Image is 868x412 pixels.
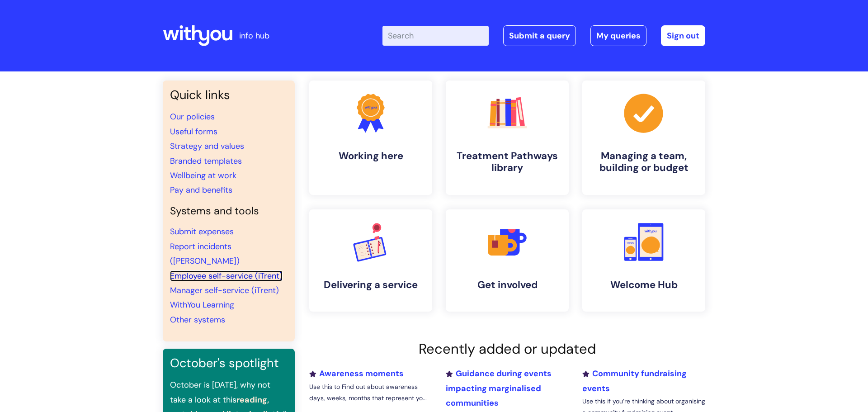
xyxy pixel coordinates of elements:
[661,25,705,46] a: Sign out
[170,270,283,281] a: Employee self-service (iTrent)
[582,368,687,393] a: Community fundraising events
[453,279,561,291] h4: Get involved
[316,150,425,162] h4: Working here
[170,156,242,166] a: Branded templates
[590,25,646,46] a: My queries
[170,241,240,266] a: Report incidents ([PERSON_NAME])
[170,299,234,310] a: WithYou Learning
[170,88,288,102] h3: Quick links
[170,170,236,181] a: Wellbeing at work
[170,356,288,370] h3: October's spotlight
[170,185,232,195] a: Pay and benefits
[170,126,217,137] a: Useful forms
[309,209,432,312] a: Delivering a service
[170,226,234,237] a: Submit expenses
[590,150,698,174] h4: Managing a team, building or budget
[309,381,432,404] p: Use this to Find out about awareness days, weeks, months that represent yo...
[170,205,288,218] h4: Systems and tools
[170,314,225,325] a: Other systems
[382,26,489,46] input: Search
[446,209,569,312] a: Get involved
[309,341,705,357] h2: Recently added or updated
[446,368,552,408] a: Guidance during events impacting marginalised communities
[382,25,705,46] div: | -
[582,209,705,312] a: Welcome Hub
[503,25,576,46] a: Submit a query
[453,150,561,174] h4: Treatment Pathways library
[170,285,279,296] a: Manager self-service (iTrent)
[170,141,244,152] a: Strategy and values
[170,111,215,122] a: Our policies
[446,81,569,195] a: Treatment Pathways library
[590,279,698,291] h4: Welcome Hub
[582,81,705,195] a: Managing a team, building or budget
[239,28,269,43] p: info hub
[316,279,425,291] h4: Delivering a service
[309,81,432,195] a: Working here
[309,368,404,379] a: Awareness moments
